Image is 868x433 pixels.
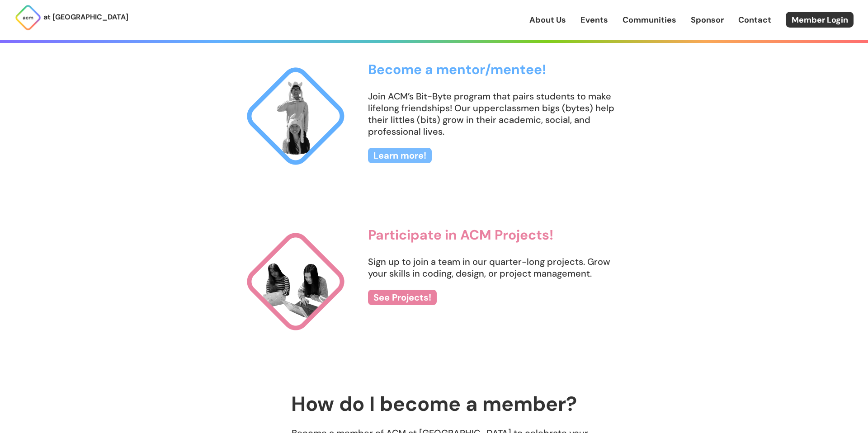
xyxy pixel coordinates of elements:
p: Join ACM’s Bit-Byte program that pairs students to make lifelong friendships! Our upperclassmen b... [368,90,627,137]
a: at [GEOGRAPHIC_DATA] [14,4,128,31]
a: Contact [738,14,771,26]
p: at [GEOGRAPHIC_DATA] [43,11,128,23]
a: Communities [623,14,676,26]
a: Member Login [786,12,854,28]
a: See Projects! [368,290,437,305]
a: About Us [529,14,566,26]
img: ACM Logo [14,4,42,31]
a: Learn more! [368,148,432,163]
a: Sponsor [691,14,724,26]
h3: Participate in ACM Projects! [368,227,627,242]
h2: How do I become a member? [291,393,577,415]
a: Events [580,14,608,26]
p: Sign up to join a team in our quarter-long projects. Grow your skills in coding, design, or proje... [368,256,627,279]
h3: Become a mentor/mentee! [368,62,627,77]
